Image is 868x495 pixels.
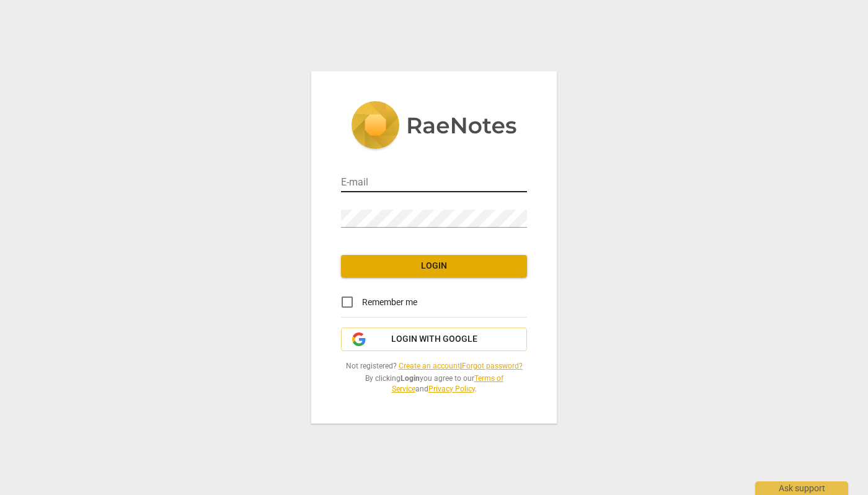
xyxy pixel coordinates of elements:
a: Forgot password? [462,362,523,370]
span: Login with Google [391,333,477,346]
span: By clicking you agree to our and . [341,373,527,394]
a: Terms of Service [392,374,503,393]
span: Login [351,260,517,272]
a: Create an account [399,362,460,370]
div: Ask support [755,481,848,495]
a: Privacy Policy [428,385,475,393]
span: Not registered? | [341,361,527,372]
button: Login [341,255,527,277]
img: 5ac2273c67554f335776073100b6d88f.svg [351,101,517,152]
span: Remember me [362,296,417,309]
button: Login with Google [341,328,527,351]
b: Login [401,374,420,383]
